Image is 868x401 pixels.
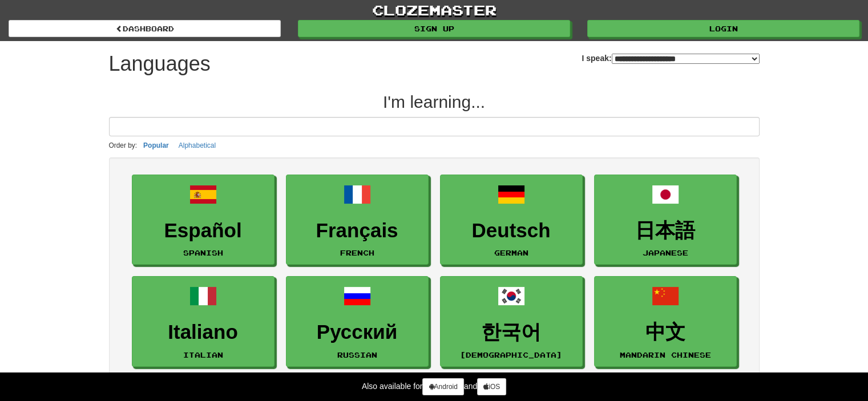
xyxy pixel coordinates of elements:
small: Mandarin Chinese [620,351,711,359]
h3: Deutsch [446,220,576,242]
a: DeutschGerman [440,175,583,265]
a: 中文Mandarin Chinese [594,276,737,367]
a: 한국어[DEMOGRAPHIC_DATA] [440,276,583,367]
small: Japanese [643,249,688,257]
a: iOS [477,378,506,395]
h2: I'm learning... [109,92,760,111]
small: French [340,249,374,257]
h3: 한국어 [446,321,576,343]
a: Sign up [298,20,570,37]
label: I speak: [582,52,759,64]
button: Alphabetical [175,139,219,152]
small: Russian [337,351,377,359]
small: Spanish [183,249,223,257]
h3: Italiano [138,321,268,343]
small: German [494,249,528,257]
a: ItalianoItalian [132,276,274,367]
button: Popular [140,139,172,152]
small: [DEMOGRAPHIC_DATA] [460,351,562,359]
h3: Français [292,220,422,242]
a: Login [587,20,859,37]
h3: 日本語 [600,220,730,242]
select: I speak: [612,54,760,64]
small: Italian [183,351,223,359]
a: FrançaisFrench [286,175,429,265]
a: 日本語Japanese [594,175,737,265]
a: РусскийRussian [286,276,429,367]
h3: Español [138,220,268,242]
h1: Languages [109,52,211,75]
a: dashboard [9,20,281,37]
small: Order by: [109,141,138,149]
h3: 中文 [600,321,730,343]
h3: Русский [292,321,422,343]
a: Android [422,378,463,395]
a: EspañolSpanish [132,175,274,265]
